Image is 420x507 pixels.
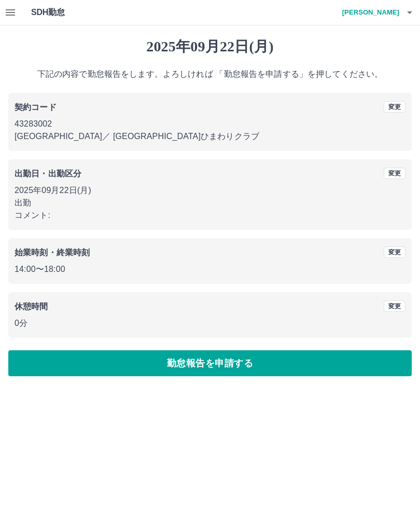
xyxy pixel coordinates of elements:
button: 変更 [384,168,405,179]
b: 始業時刻・終業時刻 [15,248,90,257]
p: 43283002 [15,118,405,130]
button: 勤怠報告を申請する [8,350,412,376]
button: 変更 [384,300,405,312]
b: 契約コード [15,103,57,112]
b: 出勤日・出勤区分 [15,169,81,178]
button: 変更 [384,101,405,113]
p: 2025年09月22日(月) [15,184,405,197]
p: 0分 [15,317,405,330]
p: [GEOGRAPHIC_DATA] ／ [GEOGRAPHIC_DATA]ひまわりクラブ [15,130,405,143]
p: 出勤 [15,197,405,209]
p: 14:00 〜 18:00 [15,263,405,276]
b: 休憩時間 [15,302,48,311]
p: コメント: [15,209,405,222]
h1: 2025年09月22日(月) [8,38,412,56]
button: 変更 [384,246,405,258]
p: 下記の内容で勤怠報告をします。よろしければ 「勤怠報告を申請する」を押してください。 [8,68,412,80]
